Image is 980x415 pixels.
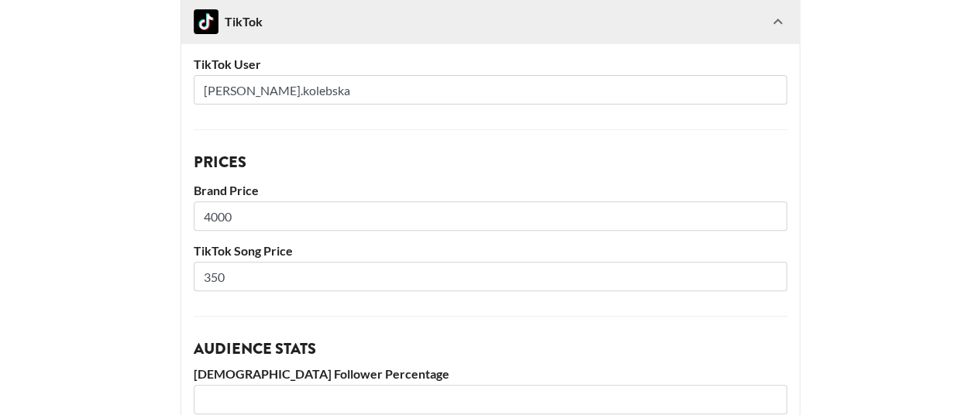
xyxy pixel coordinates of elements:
h3: Audience Stats [194,341,787,357]
h3: Account Information [194,32,787,47]
img: TikTok [194,9,218,34]
label: Brand Price [194,183,787,198]
label: [DEMOGRAPHIC_DATA] Follower Percentage [194,366,787,382]
label: TikTok User [194,57,787,72]
div: TikTok [194,9,263,34]
h3: Prices [194,155,787,170]
label: TikTok Song Price [194,243,787,259]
